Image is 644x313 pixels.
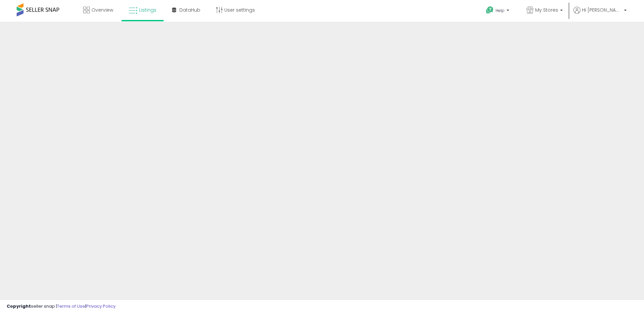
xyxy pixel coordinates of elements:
[139,7,156,13] span: Listings
[496,8,505,13] span: Help
[582,7,622,13] span: Hi [PERSON_NAME]
[535,7,558,13] span: My Stores
[179,7,200,13] span: DataHub
[92,7,113,13] span: Overview
[486,6,494,14] i: Get Help
[481,1,516,22] a: Help
[573,7,627,22] a: Hi [PERSON_NAME]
